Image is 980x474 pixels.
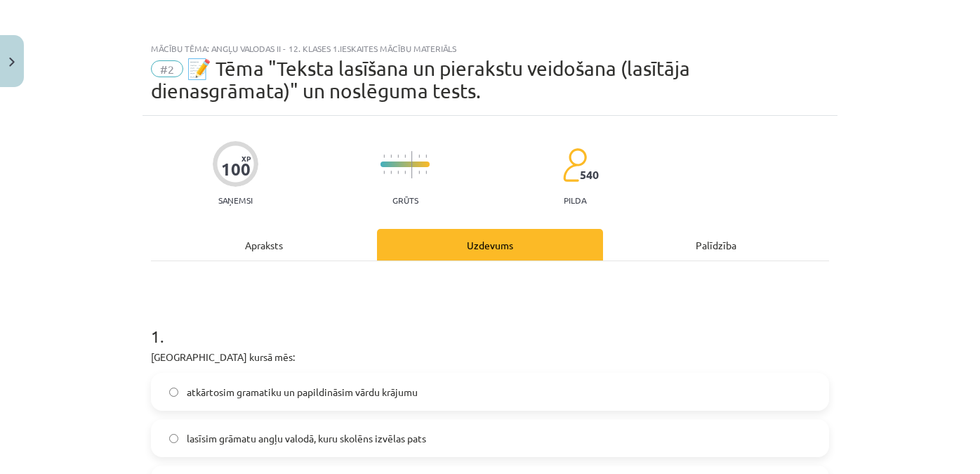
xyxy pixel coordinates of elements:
[411,151,413,178] img: icon-long-line-d9ea69661e0d244f92f715978eff75569469978d946b2353a9bb055b3ed8787d.svg
[383,154,385,158] img: icon-short-line-57e1e144782c952c97e751825c79c345078a6d821885a25fce030b3d8c18986b.svg
[418,154,420,158] img: icon-short-line-57e1e144782c952c97e751825c79c345078a6d821885a25fce030b3d8c18986b.svg
[151,57,690,103] span: 📝 Tēma "Teksta lasīšana un pierakstu veidošana (lasītāja dienasgrāmata)" un noslēguma tests.
[187,431,426,446] span: lasīsim grāmatu angļu valodā, kuru skolēns izvēlas pats
[390,171,392,174] img: icon-short-line-57e1e144782c952c97e751825c79c345078a6d821885a25fce030b3d8c18986b.svg
[390,154,392,158] img: icon-short-line-57e1e144782c952c97e751825c79c345078a6d821885a25fce030b3d8c18986b.svg
[169,388,178,397] input: atkārtosim gramatiku un papildināsim vārdu krājumu
[404,154,406,158] img: icon-short-line-57e1e144782c952c97e751825c79c345078a6d821885a25fce030b3d8c18986b.svg
[151,229,377,261] div: Apraksts
[418,171,420,174] img: icon-short-line-57e1e144782c952c97e751825c79c345078a6d821885a25fce030b3d8c18986b.svg
[603,229,829,261] div: Palīdzība
[169,434,178,443] input: lasīsim grāmatu angļu valodā, kuru skolēns izvēlas pats
[562,147,587,183] img: students-c634bb4e5e11cddfef0936a35e636f08e4e9abd3cc4e673bd6f9a4125e45ecb1.svg
[151,350,829,364] p: [GEOGRAPHIC_DATA] kursā mēs:
[377,229,603,261] div: Uzdevums
[187,385,418,400] span: atkārtosim gramatiku un papildināsim vārdu krājumu
[397,171,399,174] img: icon-short-line-57e1e144782c952c97e751825c79c345078a6d821885a25fce030b3d8c18986b.svg
[151,44,829,53] div: Mācību tēma: Angļu valodas ii - 12. klases 1.ieskaites mācību materiāls
[151,302,829,345] h1: 1 .
[397,154,399,158] img: icon-short-line-57e1e144782c952c97e751825c79c345078a6d821885a25fce030b3d8c18986b.svg
[151,60,183,77] span: #2
[404,171,406,174] img: icon-short-line-57e1e144782c952c97e751825c79c345078a6d821885a25fce030b3d8c18986b.svg
[425,171,427,174] img: icon-short-line-57e1e144782c952c97e751825c79c345078a6d821885a25fce030b3d8c18986b.svg
[383,171,385,174] img: icon-short-line-57e1e144782c952c97e751825c79c345078a6d821885a25fce030b3d8c18986b.svg
[425,154,427,158] img: icon-short-line-57e1e144782c952c97e751825c79c345078a6d821885a25fce030b3d8c18986b.svg
[580,169,599,181] span: 540
[392,195,418,205] p: Grūts
[213,195,258,205] p: Saņemsi
[221,159,251,179] div: 100
[241,154,251,162] span: XP
[9,58,15,67] img: icon-close-lesson-0947bae3869378f0d4975bcd49f059093ad1ed9edebbc8119c70593378902aed.svg
[564,195,586,205] p: pilda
